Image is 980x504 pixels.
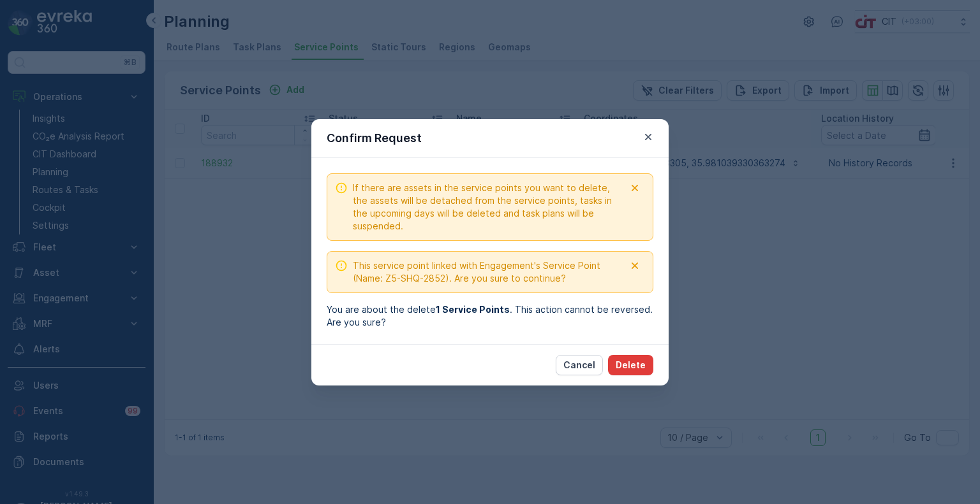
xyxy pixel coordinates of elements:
[327,303,653,329] div: You are about the delete . This action cannot be reversed. Are you sure?
[563,359,595,371] p: Cancel
[608,355,653,375] button: Delete
[327,129,422,147] p: Confirm Request
[353,259,625,285] span: This service point linked with Engagement's Service Point (Name: Z5-SHQ-2852). Are you sure to co...
[436,304,510,315] b: 1 Service Points
[556,355,603,375] button: Cancel
[616,359,646,371] p: Delete
[353,182,625,233] span: If there are assets in the service points you want to delete, the assets will be detached from th...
